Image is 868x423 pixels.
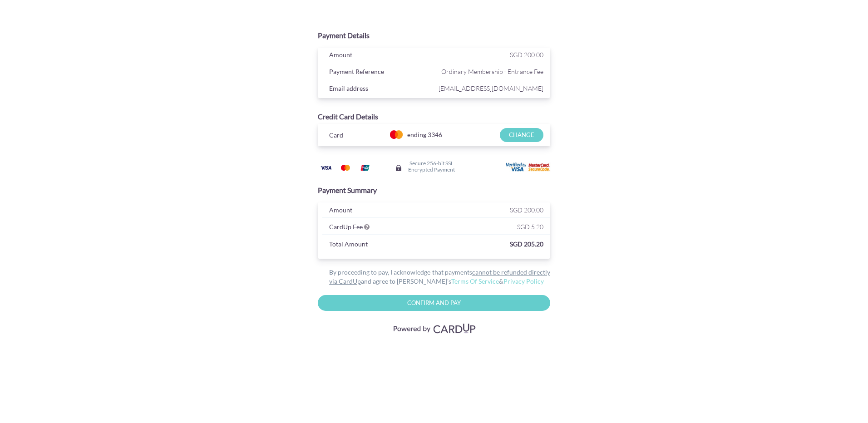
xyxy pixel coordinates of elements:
div: Credit Card Details [318,112,550,122]
div: Payment Details [318,30,550,41]
span: 3346 [428,131,442,138]
a: Privacy Policy [503,277,544,285]
img: User card [506,162,551,172]
img: Mastercard [336,162,355,173]
u: cannot be refunded directly via CardUp [329,268,550,285]
div: SGD 205.20 [398,238,550,252]
div: By proceeding to pay, I acknowledge that payments and agree to [PERSON_NAME]’s & [318,268,550,286]
img: Union Pay [356,162,374,173]
span: Ordinary Membership - Entrance Fee [436,66,543,77]
div: Amount [322,49,436,63]
img: Secure lock [395,164,402,172]
div: SGD 5.20 [436,221,550,235]
div: Payment Summary [318,185,550,196]
div: CardUp Fee [322,221,436,235]
div: Card [322,129,379,143]
input: Confirm and Pay [318,295,550,311]
div: Total Amount [322,238,398,252]
a: Terms Of Service [451,277,499,285]
img: Visa, Mastercard [389,320,479,337]
h6: Secure 256-bit SSL Encrypted Payment [408,160,455,172]
img: Visa [317,162,335,173]
span: [EMAIL_ADDRESS][DOMAIN_NAME] [436,83,543,94]
div: Payment Reference [322,66,436,79]
span: ending [407,128,426,142]
input: CHANGE [500,128,543,142]
span: SGD 200.00 [510,51,543,59]
div: Email address [322,83,436,96]
span: SGD 200.00 [510,206,543,214]
div: Amount [322,204,436,218]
